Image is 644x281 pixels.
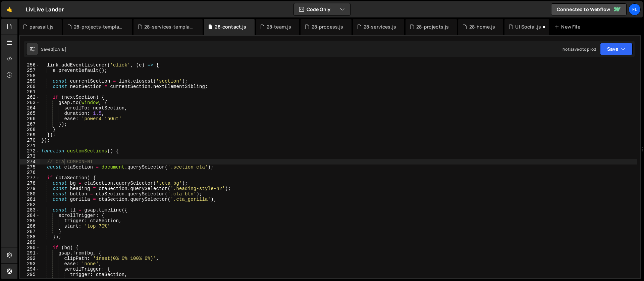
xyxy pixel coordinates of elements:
div: 288 [20,234,40,240]
div: 273 [20,154,40,159]
div: 267 [20,122,40,127]
div: 257 [20,68,40,73]
div: 277 [20,175,40,181]
button: Save [600,43,633,55]
div: 290 [20,245,40,250]
div: 28-projects-template.js [74,24,124,30]
div: 28-projects.js [416,24,449,30]
div: 266 [20,116,40,122]
div: 280 [20,191,40,197]
div: 284 [20,213,40,218]
div: 28-team.js [267,24,291,30]
div: 259 [20,79,40,84]
div: 276 [20,170,40,175]
div: 295 [20,272,40,277]
div: 261 [20,89,40,95]
div: 263 [20,100,40,105]
div: 270 [20,138,40,143]
div: 289 [20,240,40,245]
div: 271 [20,143,40,148]
div: 278 [20,181,40,186]
div: New File [554,24,583,30]
div: 28-services-template.js [144,24,195,30]
div: 274 [20,159,40,165]
div: 260 [20,84,40,89]
div: 286 [20,224,40,229]
div: 292 [20,256,40,261]
div: UI Social.js [515,24,541,30]
div: 28-process.js [312,24,343,30]
div: parasail.js [30,24,54,30]
div: 281 [20,197,40,202]
div: Not saved to prod [562,46,596,52]
div: [DATE] [53,46,66,52]
div: 279 [20,186,40,191]
div: 264 [20,105,40,111]
div: 285 [20,218,40,224]
div: 283 [20,207,40,213]
a: Fl [629,3,641,15]
div: 265 [20,111,40,116]
div: 262 [20,95,40,100]
div: 291 [20,250,40,256]
div: 294 [20,267,40,272]
div: 287 [20,229,40,234]
div: 269 [20,132,40,138]
div: 293 [20,261,40,267]
div: 272 [20,148,40,154]
div: 282 [20,202,40,207]
div: 258 [20,73,40,79]
div: 275 [20,165,40,170]
button: Code Only [294,3,350,15]
a: Connected to Webflow [551,3,627,15]
div: 28-contact.js [215,24,246,30]
div: Saved [41,46,66,52]
div: 268 [20,127,40,132]
a: 🤙 [1,1,18,17]
div: 28-home.js [469,24,495,30]
div: 256 [20,62,40,68]
div: 28-services.js [364,24,396,30]
div: LivLive Lander [26,5,64,13]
